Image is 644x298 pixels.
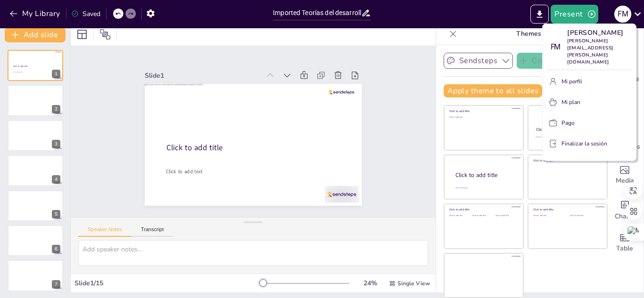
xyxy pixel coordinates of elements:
[546,74,632,89] button: Mi perfil
[561,119,575,127] font: Pago
[561,98,580,106] font: Mi plan
[567,38,613,65] font: [PERSON_NAME][EMAIL_ADDRESS][PERSON_NAME][DOMAIN_NAME]
[561,78,582,85] font: Mi perfil
[551,42,560,51] font: FM
[561,140,607,147] font: Finalizar la sesión
[546,95,632,110] button: Mi plan
[546,136,632,151] button: Finalizar la sesión
[546,115,632,130] button: Pago
[567,28,624,37] font: [PERSON_NAME]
